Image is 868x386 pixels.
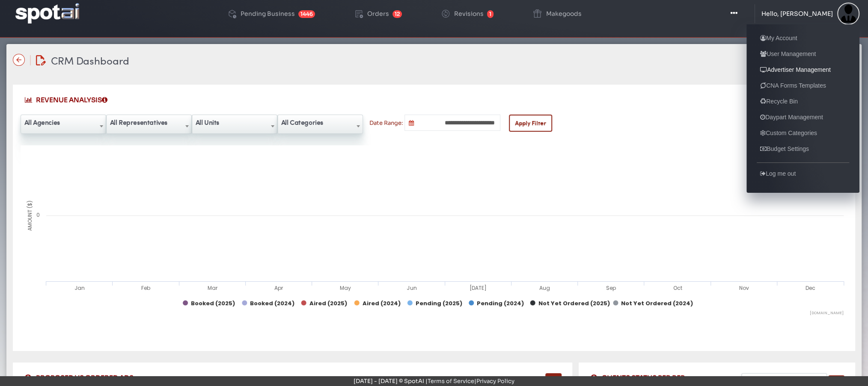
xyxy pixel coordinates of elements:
[51,53,129,68] span: CRM Dashboard
[757,128,820,138] a: Custom Categories
[309,299,347,307] tspan: Aired (2025)
[141,284,150,292] tspan: Feb
[673,284,682,292] tspan: Oct
[30,55,31,65] img: line-12.svg
[805,284,815,292] tspan: Dec
[13,54,25,66] img: name-arrow-back-state-default-icon-true-icon-only-true-type.svg
[757,144,812,154] a: Budget Settings
[837,3,859,25] img: Sterling Cooper & Partners
[191,299,235,307] tspan: Booked (2025)
[36,211,40,218] tspan: 0
[106,115,192,134] span: All Representatives
[274,284,283,292] tspan: Apr
[428,377,474,385] a: Terms of Service
[250,299,294,307] tspan: Booked (2024)
[278,115,363,129] span: All Categories
[757,80,829,91] a: CNA Forms Templates
[589,373,686,382] span: CLIENTS STATUS PER REP.
[739,284,749,292] tspan: Nov
[487,10,493,18] span: 1
[538,299,609,307] tspan: Not Yet Ordered (2025)
[369,120,403,126] label: Date Range:
[107,115,191,129] span: All Representatives
[606,284,616,292] tspan: Sep
[277,115,363,134] span: All Categories
[757,168,799,179] a: Log me out
[509,115,552,132] button: Apply Filter
[454,11,484,17] div: Revisions
[476,377,514,385] a: Privacy Policy
[415,299,462,307] tspan: Pending (2025)
[24,95,112,104] span: REVENUE ANALYSIS
[36,55,46,65] img: edit-document.svg
[192,115,277,134] span: All Units
[392,10,402,18] span: 12
[407,284,416,292] tspan: Jun
[477,299,524,307] tspan: Pending (2024)
[74,284,84,292] tspan: Jan
[227,9,237,19] img: deployed-code-history.png
[362,299,400,307] tspan: Aired (2024)
[761,11,833,17] div: Hello, [PERSON_NAME]
[192,115,277,129] span: All Units
[21,115,106,134] span: All Agencies
[470,284,487,292] tspan: [DATE]
[757,65,834,75] a: Advertiser Management
[440,9,451,19] img: change-circle.png
[757,96,801,106] a: Recycle Bin
[546,11,582,17] div: Makegoods
[15,3,79,23] img: logo-reversed.png
[539,284,550,292] tspan: Aug
[757,112,826,122] a: Daypart Management
[621,299,693,307] tspan: Not Yet Ordered (2024)
[21,115,106,129] span: All Agencies
[757,49,819,59] a: User Management
[757,33,800,43] a: My Account
[26,200,33,231] tspan: AMOUNT ($)
[810,310,844,315] text: [DOMAIN_NAME]
[24,373,134,382] span: PROPOSED VS ORDERED ADS
[354,9,364,19] img: order-play.png
[298,10,315,18] span: 1446
[207,284,217,292] tspan: Mar
[367,11,389,17] div: Orders
[339,284,351,292] tspan: May
[241,11,295,17] div: Pending Business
